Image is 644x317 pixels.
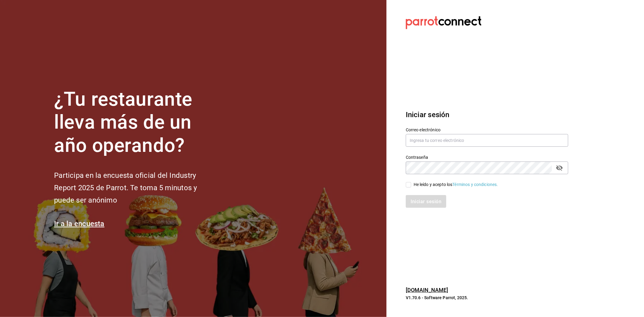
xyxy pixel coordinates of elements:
[54,171,197,204] font: Participa en la encuesta oficial del Industry Report 2025 de Parrot. Te toma 5 minutos y puede se...
[406,127,441,132] font: Correo electrónico
[406,110,450,119] font: Iniciar sesión
[406,155,428,160] font: Contraseña
[406,134,568,147] input: Ingresa tu correo electrónico
[54,88,192,157] font: ¿Tu restaurante lleva más de un año operando?
[406,295,468,300] font: V1.70.6 - Software Parrot, 2025.
[54,219,104,228] a: Ir a la encuesta
[406,287,448,293] a: [DOMAIN_NAME]
[554,163,565,173] button: campo de contraseña
[453,182,498,187] a: Términos y condiciones.
[414,182,453,187] font: He leído y acepto los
